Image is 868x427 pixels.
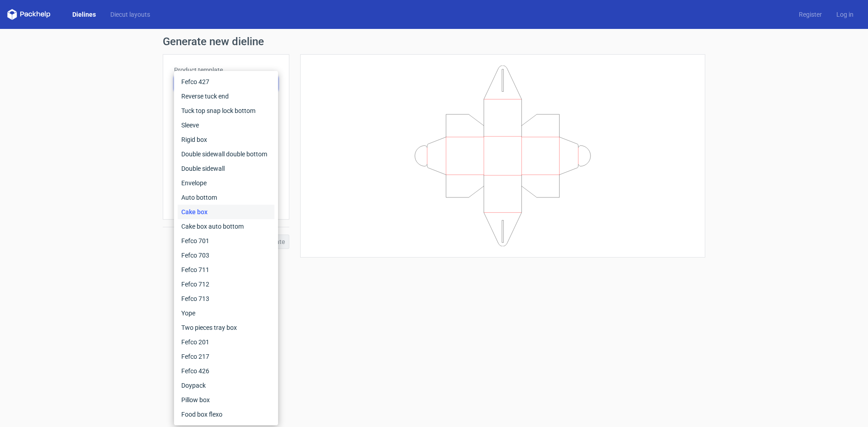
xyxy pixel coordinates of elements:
[178,118,274,132] div: Sleeve
[178,75,274,89] div: Fefco 427
[65,10,103,19] a: Dielines
[178,349,274,364] div: Fefco 217
[178,132,274,147] div: Rigid box
[178,176,274,190] div: Envelope
[178,291,274,306] div: Fefco 713
[178,219,274,234] div: Cake box auto bottom
[178,407,274,422] div: Food box flexo
[163,36,705,47] h1: Generate new dieline
[178,364,274,378] div: Fefco 426
[103,10,157,19] a: Diecut layouts
[792,10,829,19] a: Register
[178,161,274,176] div: Double sidewall
[178,393,274,407] div: Pillow box
[178,190,274,205] div: Auto bottom
[178,89,274,103] div: Reverse tuck end
[178,103,274,118] div: Tuck top snap lock bottom
[178,263,274,277] div: Fefco 711
[178,205,274,219] div: Cake box
[178,277,274,291] div: Fefco 712
[178,378,274,393] div: Doypack
[829,10,861,19] a: Log in
[178,335,274,349] div: Fefco 201
[178,320,274,335] div: Two pieces tray box
[174,66,278,75] label: Product template
[178,248,274,263] div: Fefco 703
[178,306,274,320] div: Yope
[178,147,274,161] div: Double sidewall double bottom
[178,234,274,248] div: Fefco 701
